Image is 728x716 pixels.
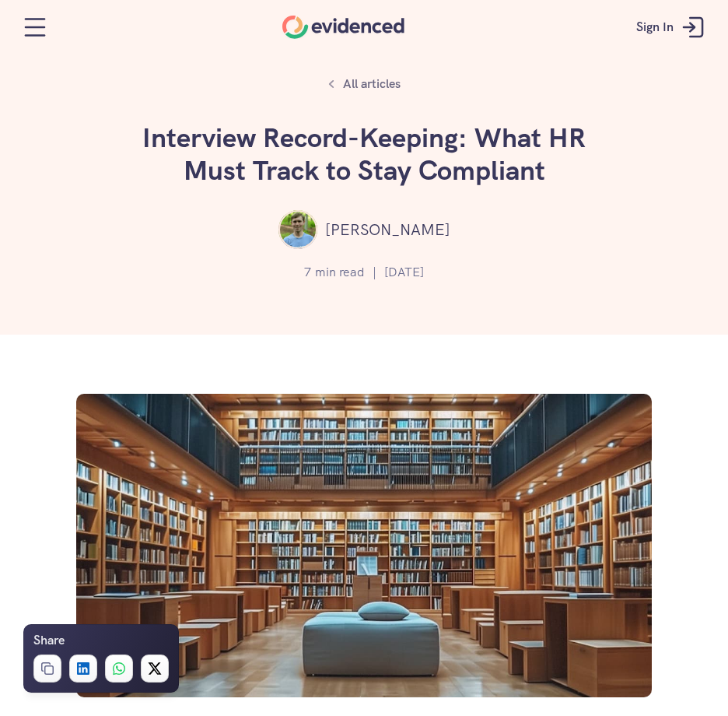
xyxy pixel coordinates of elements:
[33,630,65,651] h6: Share
[76,394,652,697] img: Modern wood panelled library with rows of books on shelves and sofa in the middle
[315,262,365,283] p: min read
[384,262,424,283] p: [DATE]
[320,70,409,98] a: All articles
[636,17,674,37] p: Sign In
[282,16,404,39] a: Home
[625,4,720,51] a: Sign In
[325,217,450,242] p: [PERSON_NAME]
[278,210,317,249] img: ""
[304,262,311,283] p: 7
[343,74,401,94] p: All articles
[373,262,376,283] p: |
[131,121,597,187] h1: Interview Record-Keeping: What HR Must Track to Stay Compliant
